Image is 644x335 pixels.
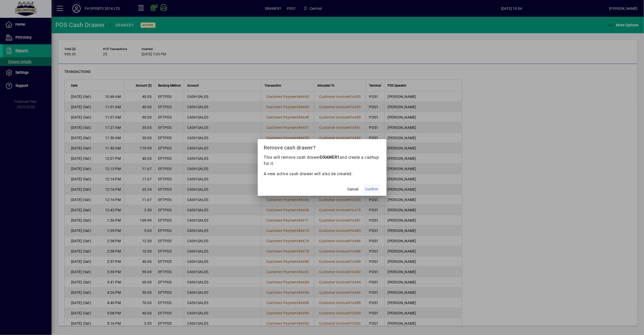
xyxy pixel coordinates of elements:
[365,187,378,192] span: Confirm
[258,139,387,154] h2: Remove cash drawer?
[264,171,380,177] p: A new active cash drawer will also be created.
[345,185,361,194] button: Cancel
[363,185,380,194] button: Confirm
[320,155,340,160] b: DRAWER1
[264,154,380,167] p: This will remove cash drawer and create a cashup for it.
[348,187,358,192] span: Cancel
